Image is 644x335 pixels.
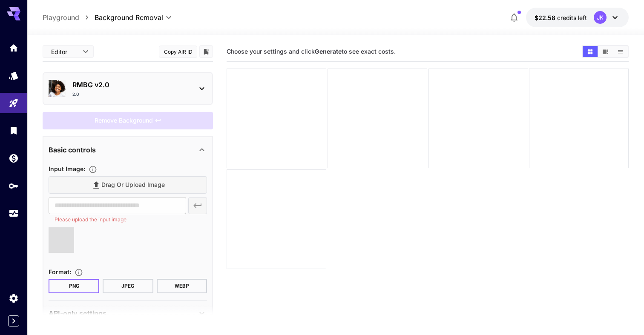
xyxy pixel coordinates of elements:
div: Usage [9,208,19,219]
span: Choose your settings and click to see exact costs. [227,48,396,55]
button: JPEG [103,279,153,293]
p: Please upload the input image [55,215,180,224]
span: Editor [51,47,78,56]
div: Home [9,43,19,53]
button: Specifies the input image to be processed. [85,165,101,174]
a: Playground [43,12,79,23]
div: API-only settings [49,303,207,324]
div: Library [9,125,19,136]
p: 2.0 [72,91,79,97]
button: Expand sidebar [8,315,19,326]
div: API Keys [9,180,19,191]
button: WEBP [157,279,207,293]
p: RMBG v2.0 [72,80,190,90]
button: Show media in list view [613,46,628,57]
button: Copy AIR ID [159,46,197,58]
button: $22.58479JK [526,8,629,27]
div: Show media in grid viewShow media in video viewShow media in list view [582,45,629,58]
span: Background Removal [95,12,163,23]
div: RMBG v2.02.0 [49,76,207,101]
p: Basic controls [49,145,96,155]
button: Show media in video view [598,46,613,57]
div: Models [9,70,19,81]
div: Basic controls [49,140,207,160]
span: Format : [49,268,71,275]
nav: breadcrumb [43,12,95,23]
div: JK [594,11,607,24]
button: Choose the file format for the output image. [71,268,86,277]
b: Generate [315,48,342,55]
div: Wallet [9,153,19,163]
button: Add to library [202,46,210,57]
button: PNG [49,279,99,293]
button: Show media in grid view [583,46,598,57]
div: Playground [9,95,19,106]
div: $22.58479 [535,13,587,22]
span: credits left [557,14,587,21]
span: Input Image : [49,165,85,172]
span: $22.58 [535,14,557,21]
div: Settings [9,293,19,304]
